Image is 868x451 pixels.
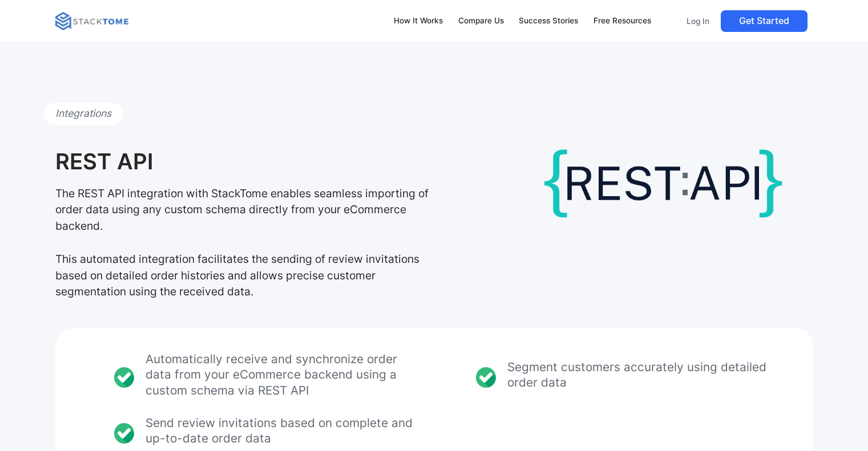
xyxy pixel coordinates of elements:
[594,15,651,27] div: Free Resources
[514,9,584,33] a: Success Stories
[687,16,709,26] p: Log In
[588,9,657,33] a: Free Resources
[507,359,778,390] p: Segment customers accurately using detailed order data
[458,15,504,27] div: Compare Us
[453,9,509,33] a: Compare Us
[519,15,578,27] div: Success Stories
[680,10,716,32] a: Log In
[55,148,154,175] h1: REST API
[55,185,446,300] h1: The REST API integration with StackTome enables seamless importing of order data using any custom...
[394,15,443,27] div: How It Works
[146,351,417,398] p: Automatically receive and synchronize order data from your eCommerce backend using a custom schem...
[721,10,808,32] a: Get Started
[55,103,111,125] p: Integrations
[146,415,417,446] p: Send review invitations based on complete and up-to-date order data
[389,9,449,33] a: How It Works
